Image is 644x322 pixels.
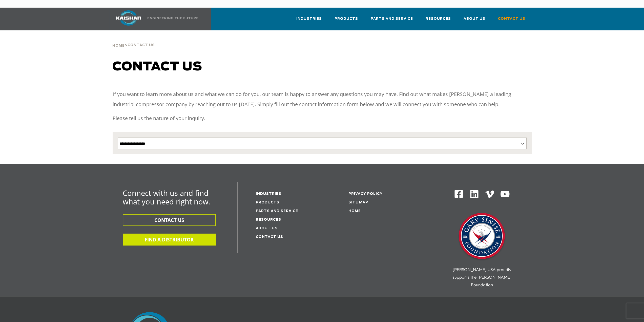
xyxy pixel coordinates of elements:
div: > [112,30,155,50]
img: Youtube [500,189,510,199]
span: Home [112,44,125,47]
span: Parts and Service [371,16,413,22]
a: Kaishan USA [110,8,199,30]
img: kaishan logo [110,10,148,26]
img: Engineering the future [148,17,198,19]
a: Privacy Policy [348,192,383,196]
a: Resources [426,12,451,29]
span: Contact us [113,61,202,73]
img: Linkedin [469,189,479,199]
a: Home [348,210,361,213]
a: Parts and Service [371,12,413,29]
img: Facebook [454,189,463,199]
span: [PERSON_NAME] USA proudly supports the [PERSON_NAME] Foundation [452,267,511,287]
a: Resources [256,218,281,221]
p: If you want to learn more about us and what we can do for you, our team is happy to answer any qu... [113,89,532,109]
span: Contact Us [498,16,525,22]
span: About Us [464,16,485,22]
a: Contact Us [256,235,283,239]
a: Industries [296,12,322,29]
button: FIND A DISTRIBUTOR [123,234,216,245]
span: Connect with us and find what you need right now. [123,188,210,206]
a: Industries [256,192,281,196]
a: Contact Us [498,12,525,29]
img: Gary Sinise Foundation [456,211,507,262]
span: Resources [426,16,451,22]
span: Contact Us [128,44,155,47]
a: About Us [464,12,485,29]
a: About Us [256,227,278,230]
a: Parts and service [256,210,298,213]
a: Home [112,43,125,48]
span: Products [335,16,358,22]
img: Vimeo [485,191,494,198]
a: Site Map [348,201,368,204]
a: Products [256,201,279,204]
button: CONTACT US [123,214,216,226]
a: Products [335,12,358,29]
p: Please tell us the nature of your inquiry. [113,113,532,123]
span: Industries [296,16,322,22]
